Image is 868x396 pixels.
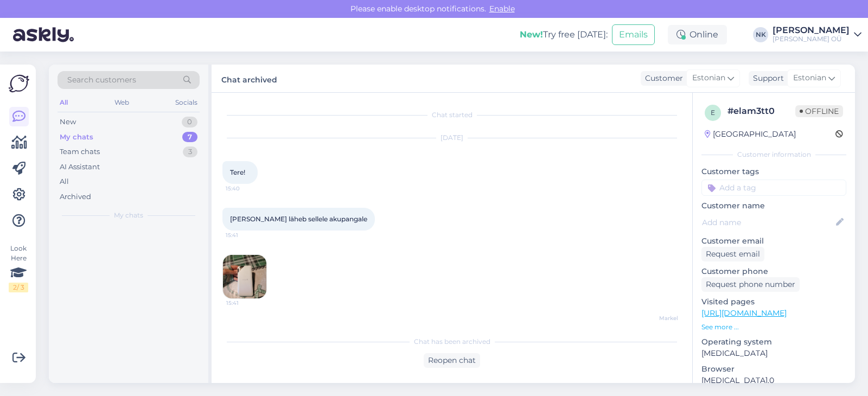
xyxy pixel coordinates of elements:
[486,4,518,14] span: Enable
[173,95,200,110] div: Socials
[520,29,543,40] b: New!
[221,71,277,86] label: Chat archived
[226,299,267,307] span: 15:41
[701,180,846,196] input: Add a tag
[701,235,846,247] p: Customer email
[705,129,796,140] div: [GEOGRAPHIC_DATA]
[114,210,143,220] span: My chats
[701,277,800,292] div: Request phone number
[701,166,846,177] p: Customer tags
[520,28,608,41] div: Try free [DATE]:
[749,73,784,84] div: Support
[226,231,266,239] span: 15:41
[637,314,678,322] span: Markel
[701,348,846,359] p: [MEDICAL_DATA]
[701,296,846,308] p: Visited pages
[701,322,846,332] p: See more ...
[793,72,826,84] span: Estonian
[60,191,91,202] div: Archived
[9,244,28,292] div: Look Here
[692,72,725,84] span: Estonian
[60,162,100,173] div: AI Assistant
[9,283,28,292] div: 2 / 3
[702,216,834,228] input: Add name
[222,133,681,143] div: [DATE]
[612,24,655,45] button: Emails
[701,375,846,386] p: [MEDICAL_DATA].0
[701,308,787,318] a: [URL][DOMAIN_NAME]
[795,105,843,117] span: Offline
[112,95,131,110] div: Web
[9,73,29,94] img: Askly Logo
[773,26,850,35] div: [PERSON_NAME]
[701,150,846,159] div: Customer information
[711,108,715,117] span: e
[701,363,846,375] p: Browser
[183,146,197,157] div: 3
[701,266,846,277] p: Customer phone
[182,117,197,127] div: 0
[182,132,197,143] div: 7
[58,95,70,110] div: All
[222,110,681,120] div: Chat started
[727,105,795,118] div: # elam3tt0
[701,200,846,212] p: Customer name
[226,184,266,193] span: 15:40
[424,353,480,368] div: Reopen chat
[230,215,367,223] span: [PERSON_NAME] läheb sellele akupangale
[60,176,69,187] div: All
[60,132,93,143] div: My chats
[701,336,846,348] p: Operating system
[701,247,764,261] div: Request email
[773,26,861,43] a: [PERSON_NAME][PERSON_NAME] OÜ
[773,35,850,43] div: [PERSON_NAME] OÜ
[230,168,245,176] span: Tere!
[67,74,136,86] span: Search customers
[414,337,490,347] span: Chat has been archived
[60,117,76,127] div: New
[641,73,683,84] div: Customer
[668,25,727,44] div: Online
[223,255,266,298] img: Attachment
[60,146,100,157] div: Team chats
[753,27,768,42] div: NK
